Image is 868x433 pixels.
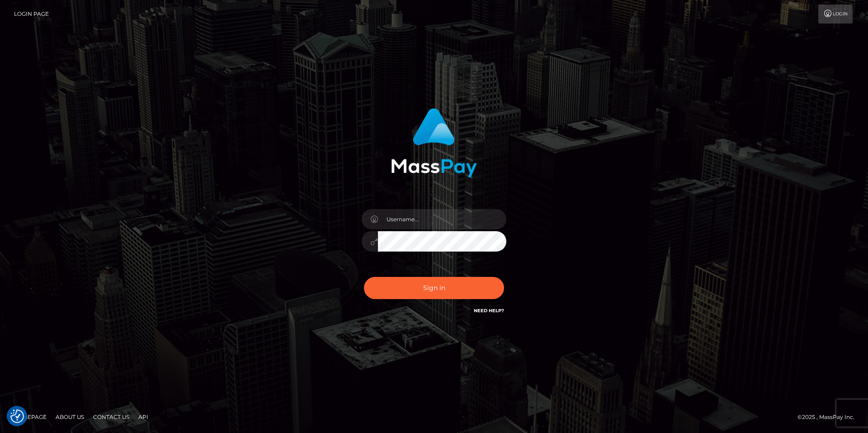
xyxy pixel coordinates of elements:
[378,209,506,229] input: Username...
[10,409,24,423] img: Revisit consent button
[135,410,152,424] a: API
[797,412,861,422] div: © 2025 , MassPay Inc.
[364,277,504,299] button: Sign in
[818,5,853,24] a: Login
[474,308,504,314] a: Need Help?
[10,409,24,423] button: Consent Preferences
[10,410,50,424] a: Homepage
[90,410,133,424] a: Contact Us
[391,108,477,177] img: MassPay Login
[14,5,49,24] a: Login Page
[52,410,88,424] a: About Us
